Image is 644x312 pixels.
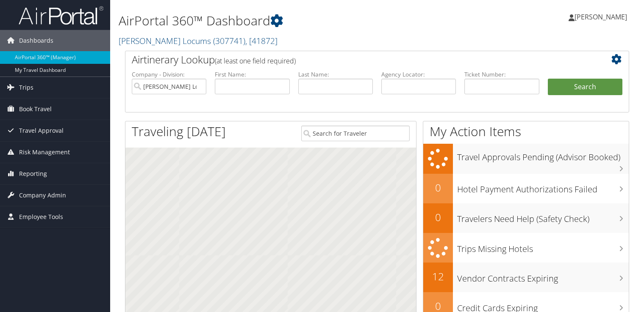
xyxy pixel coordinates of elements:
h3: Travel Approvals Pending (Advisor Booked) [457,147,629,163]
a: 12Vendor Contracts Expiring [423,263,629,292]
a: Travel Approvals Pending (Advisor Booked) [423,144,629,174]
label: Last Name: [298,70,373,79]
h3: Travelers Need Help (Safety Check) [457,209,629,225]
h3: Hotel Payment Authorizations Failed [457,179,629,195]
a: 0Travelers Need Help (Safety Check) [423,203,629,233]
span: Reporting [19,163,47,184]
span: Risk Management [19,142,70,163]
img: airportal-logo.png [19,5,103,25]
label: Agency Locator: [381,70,456,79]
a: [PERSON_NAME] Locums [119,35,278,47]
h2: 12 [423,269,453,284]
span: Dashboards [19,30,53,51]
span: Company Admin [19,185,66,206]
input: Search for Traveler [301,126,410,141]
span: Travel Approval [19,120,64,141]
span: (at least one field required) [215,56,296,66]
h1: AirPortal 360™ Dashboard [119,12,463,30]
h2: Airtinerary Lookup [132,52,580,67]
span: , [ 41872 ] [245,35,278,47]
label: Company - Division: [132,70,206,79]
a: Trips Missing Hotels [423,233,629,263]
span: Employee Tools [19,206,63,227]
h2: 0 [423,181,453,195]
h2: 0 [423,210,453,224]
span: ( 307741 ) [213,35,245,47]
h3: Vendor Contracts Expiring [457,268,629,285]
span: [PERSON_NAME] [575,12,627,22]
h1: My Action Items [423,123,629,140]
span: Book Travel [19,99,52,120]
label: Ticket Number: [464,70,539,79]
h1: Traveling [DATE] [132,123,226,140]
button: Search [548,79,622,96]
a: [PERSON_NAME] [569,4,636,30]
a: 0Hotel Payment Authorizations Failed [423,174,629,203]
label: First Name: [215,70,289,79]
h3: Trips Missing Hotels [457,239,629,255]
span: Trips [19,77,33,98]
